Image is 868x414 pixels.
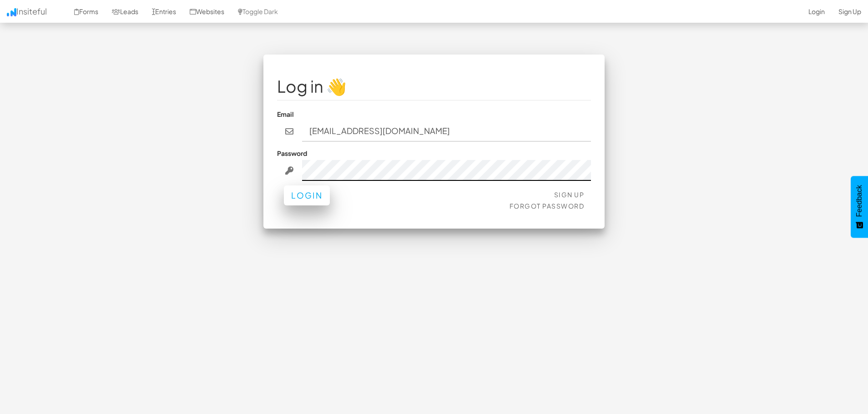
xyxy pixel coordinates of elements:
[855,185,863,217] span: Feedback
[554,190,585,199] a: Sign Up
[7,8,16,16] img: icon.png
[510,202,585,210] a: Forgot Password
[302,121,591,142] input: john@doe.com
[851,176,868,238] button: Feedback - Show survey
[277,77,591,95] h1: Log in 👋
[284,185,330,205] button: Login
[277,110,294,119] label: Email
[277,149,307,158] label: Password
